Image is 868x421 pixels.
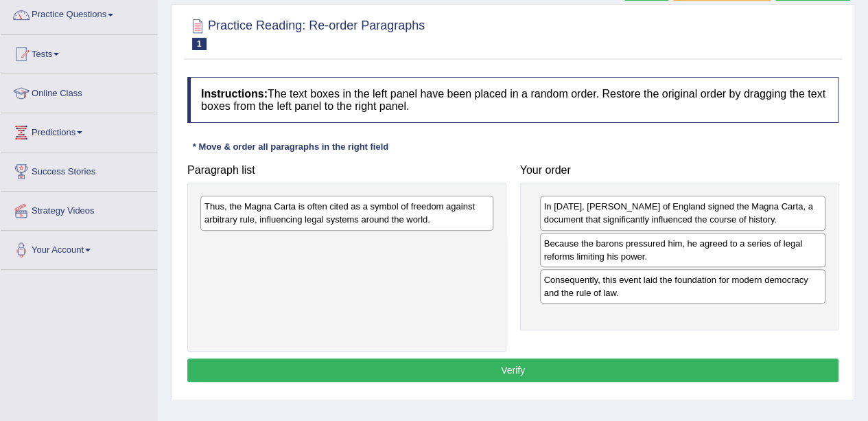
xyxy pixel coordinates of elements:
h4: Your order [520,164,839,177]
div: In [DATE], [PERSON_NAME] of England signed the Magna Carta, a document that significantly influen... [540,196,826,230]
div: Thus, the Magna Carta is often cited as a symbol of freedom against arbitrary rule, influencing l... [200,196,493,230]
a: Success Stories [1,152,157,187]
h4: Paragraph list [187,164,506,177]
a: Strategy Videos [1,192,157,226]
h2: Practice Reading: Re-order Paragraphs [187,16,425,50]
span: 1 [192,38,207,50]
a: Tests [1,35,157,69]
div: Because the barons pressured him, he agreed to a series of legal reforms limiting his power. [540,233,826,267]
a: Your Account [1,231,157,265]
button: Verify [187,359,838,382]
div: * Move & order all paragraphs in the right field [187,140,394,153]
h4: The text boxes in the left panel have been placed in a random order. Restore the original order b... [187,77,838,123]
div: Consequently, this event laid the foundation for modern democracy and the rule of law. [540,269,826,304]
b: Instructions: [201,88,268,100]
a: Online Class [1,74,157,109]
a: Predictions [1,113,157,148]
